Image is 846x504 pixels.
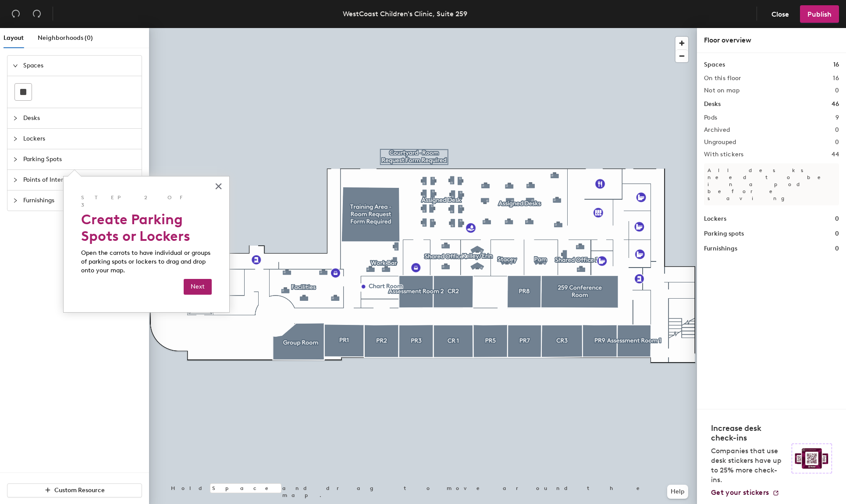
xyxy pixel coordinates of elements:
[81,194,212,209] p: Step 2 of 3
[23,108,136,128] span: Desks
[704,87,739,94] h2: Not on map
[711,446,786,485] p: Companies that use desk stickers have up to 25% more check-ins.
[13,157,18,162] span: collapsed
[23,56,136,76] span: Spaces
[184,279,212,295] button: Next
[835,127,839,134] h2: 0
[704,35,839,46] div: Floor overview
[81,249,212,275] p: Open the carrots to have individual or groups of parking spots or lockers to drag and drop onto y...
[835,214,839,224] h1: 0
[704,114,717,121] h2: Pods
[13,116,18,121] span: collapsed
[835,229,839,239] h1: 0
[704,214,726,224] h1: Lockers
[704,60,725,70] h1: Spaces
[704,75,741,82] h2: On this floor
[704,244,737,254] h1: Furnishings
[832,151,839,158] h2: 44
[81,211,212,245] h2: Create Parking Spots or Lockers
[13,198,18,203] span: collapsed
[214,179,223,193] button: Close
[835,114,839,121] h2: 9
[23,149,136,169] span: Parking Spots
[704,151,744,158] h2: With stickers
[704,229,744,239] h1: Parking spots
[771,10,789,18] span: Close
[38,34,93,42] span: Neighborhoods (0)
[807,10,832,18] span: Publish
[835,87,839,94] h2: 0
[28,5,46,23] button: Redo (⌘ + ⇧ + Z)
[833,75,839,82] h2: 16
[54,486,105,494] span: Custom Resource
[833,60,839,70] h1: 16
[13,63,18,68] span: expanded
[13,136,18,141] span: collapsed
[832,99,839,109] h1: 46
[704,139,736,146] h2: Ungrouped
[711,488,769,497] span: Get your stickers
[711,423,786,443] h4: Increase desk check-ins
[835,244,839,254] h1: 0
[23,170,136,190] span: Points of Interest
[667,485,688,499] button: Help
[13,177,18,183] span: collapsed
[7,5,25,23] button: Undo (⌘ + Z)
[23,190,136,211] span: Furnishings
[4,34,24,42] span: Layout
[23,129,136,149] span: Lockers
[704,99,721,109] h1: Desks
[704,163,839,205] p: All desks need to be in a pod before saving
[835,139,839,146] h2: 0
[704,127,730,134] h2: Archived
[343,8,467,19] div: WestCoast Children's Clinic, Suite 259
[792,444,832,473] img: Sticker logo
